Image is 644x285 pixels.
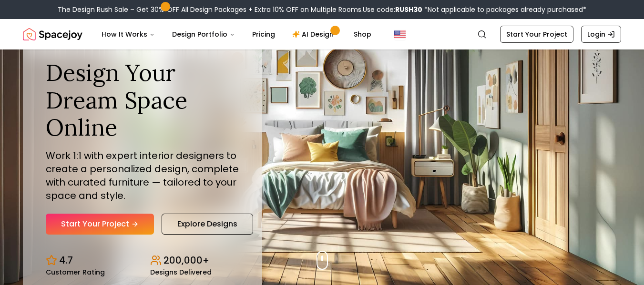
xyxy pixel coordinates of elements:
[162,214,253,235] a: Explore Designs
[46,269,105,275] small: Customer Rating
[23,25,82,44] a: Spacejoy
[346,25,379,44] a: Shop
[46,59,239,141] h1: Design Your Dream Space Online
[500,26,573,43] a: Start Your Project
[285,25,344,44] a: AI Design
[395,5,422,14] b: RUSH30
[58,5,586,14] div: The Design Rush Sale – Get 30% OFF All Design Packages + Extra 10% OFF on Multiple Rooms.
[394,29,406,40] img: United States
[46,149,239,202] p: Work 1:1 with expert interior designers to create a personalized design, complete with curated fu...
[164,254,209,267] p: 200,000+
[46,214,154,235] a: Start Your Project
[245,25,283,44] a: Pricing
[23,25,82,44] img: Spacejoy Logo
[581,26,621,43] a: Login
[23,19,621,49] nav: Global
[94,25,379,44] nav: Main
[46,246,239,275] div: Design stats
[164,25,243,44] button: Design Portfolio
[94,25,163,44] button: How It Works
[59,254,73,267] p: 4.7
[422,5,586,14] span: *Not applicable to packages already purchased*
[363,5,422,14] span: Use code:
[150,269,212,275] small: Designs Delivered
